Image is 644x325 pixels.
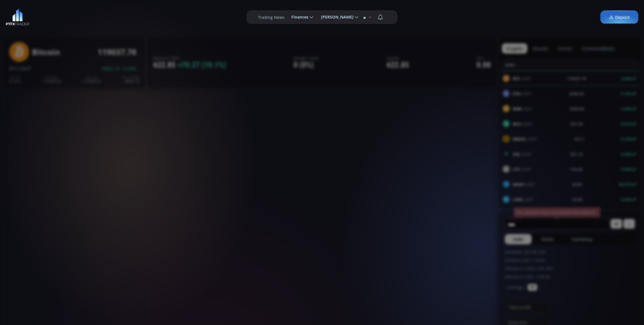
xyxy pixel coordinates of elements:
img: LOGO [6,9,29,26]
label: Trading News [258,14,284,20]
span: Finances [287,11,308,23]
span: [PERSON_NAME] [317,11,354,23]
span: Deposit [609,14,630,20]
a: Deposit [600,11,638,24]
